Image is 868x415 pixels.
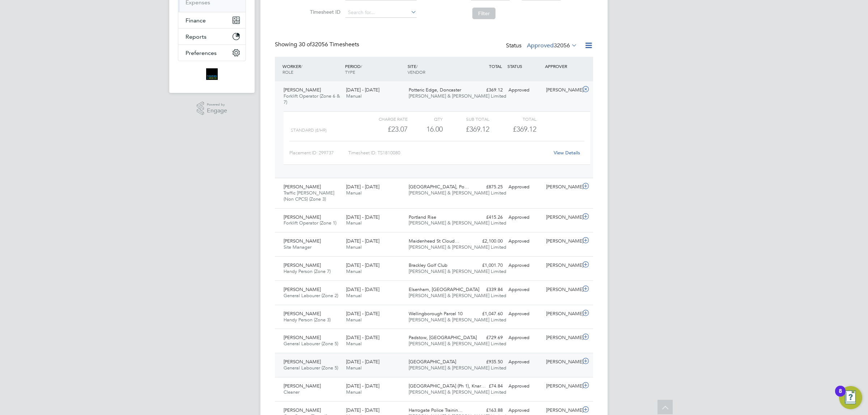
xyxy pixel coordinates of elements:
input: Search for... [345,8,417,18]
div: Charge rate [361,115,408,123]
span: Standard (£/HR) [291,128,327,133]
div: APPROVER [543,60,581,73]
div: Approved [506,181,543,193]
div: [PERSON_NAME] [543,181,581,193]
div: WORKER [281,60,343,78]
span: ROLE [282,69,293,75]
span: [PERSON_NAME] [284,262,321,268]
div: [PERSON_NAME] [543,260,581,271]
div: SITE [406,60,468,78]
span: VENDOR [408,69,425,75]
button: Preferences [178,45,246,61]
button: Reports [178,29,246,44]
span: Portland Rise [409,214,436,220]
div: £369.12 [468,84,506,96]
span: [PERSON_NAME] [284,238,321,244]
a: Powered byEngage [197,102,227,115]
span: Finance [186,17,206,24]
span: [GEOGRAPHIC_DATA] [409,359,456,365]
div: Total [489,115,536,123]
a: Go to home page [178,68,246,80]
span: [PERSON_NAME] & [PERSON_NAME] Limited [409,389,506,395]
span: Cleaner [284,389,299,395]
div: [PERSON_NAME] [543,84,581,96]
span: [DATE] - [DATE] [346,184,379,190]
div: PERIOD [343,60,406,78]
div: [PERSON_NAME] [543,284,581,296]
span: 30 of [299,41,312,48]
span: 32056 [554,42,570,49]
img: bromak-logo-retina.png [206,68,218,80]
span: [DATE] - [DATE] [346,383,379,389]
span: [DATE] - [DATE] [346,214,379,220]
span: [PERSON_NAME] & [PERSON_NAME] Limited [409,317,506,323]
span: Harrogate Police Trainin… [409,407,463,413]
span: [PERSON_NAME] & [PERSON_NAME] Limited [409,341,506,347]
div: [PERSON_NAME] [543,332,581,344]
span: Manual [346,190,362,196]
span: [DATE] - [DATE] [346,87,379,93]
div: Sub Total [443,115,489,123]
span: [PERSON_NAME] [284,359,321,365]
span: Potteric Edge, Doncaster [409,87,461,93]
div: [PERSON_NAME] [543,235,581,247]
span: Elsenham, [GEOGRAPHIC_DATA] [409,286,479,292]
span: [DATE] - [DATE] [346,238,379,244]
span: Wellingborough Parcel 10 [409,311,463,317]
span: 32056 Timesheets [299,41,359,48]
div: [PERSON_NAME] [543,308,581,320]
span: [GEOGRAPHIC_DATA] (Ph 1), Knar… [409,383,486,389]
div: £729.69 [468,332,506,344]
div: STATUS [506,60,543,73]
span: [PERSON_NAME] & [PERSON_NAME] Limited [409,220,506,226]
label: Approved [527,42,577,49]
div: Approved [506,84,543,96]
span: Manual [346,365,362,371]
span: Manual [346,317,362,323]
div: Approved [506,356,543,368]
div: Placement ID: 299737 [289,147,348,159]
span: [PERSON_NAME] [284,286,321,292]
span: Maidenhead St Cloud… [409,238,459,244]
div: Approved [506,380,543,392]
span: [DATE] - [DATE] [346,262,379,268]
span: Padstow, [GEOGRAPHIC_DATA] [409,334,477,341]
span: [PERSON_NAME] [284,87,321,93]
div: Status [506,41,579,51]
div: £74.84 [468,380,506,392]
span: [PERSON_NAME] [284,184,321,190]
div: £369.12 [443,123,489,135]
span: / [301,63,302,69]
span: Traffic [PERSON_NAME] (Non CPCS) (Zone 3) [284,190,334,202]
div: Approved [506,260,543,271]
label: Timesheet ID [308,9,340,15]
span: [DATE] - [DATE] [346,334,379,341]
span: General Labourer (Zone 5) [284,341,338,347]
span: Forklift Operator (Zone 1) [284,220,336,226]
div: £415.26 [468,211,506,223]
div: [PERSON_NAME] [543,211,581,223]
span: [GEOGRAPHIC_DATA], Po… [409,184,469,190]
div: Approved [506,235,543,247]
div: QTY [408,115,443,123]
button: Open Resource Center, 8 new notifications [839,386,862,409]
span: [PERSON_NAME] [284,214,321,220]
span: Manual [346,93,362,99]
div: £1,001.70 [468,260,506,271]
div: Approved [506,211,543,223]
span: Preferences [186,50,217,56]
span: TOTAL [489,63,502,69]
span: [PERSON_NAME] [284,311,321,317]
div: Timesheet ID: TS1810080 [348,147,549,159]
span: [DATE] - [DATE] [346,311,379,317]
span: Powered by [207,102,227,108]
span: / [416,63,418,69]
span: Manual [346,268,362,274]
span: [PERSON_NAME] & [PERSON_NAME] Limited [409,268,506,274]
div: 8 [839,391,842,401]
span: General Labourer (Zone 2) [284,292,338,299]
span: [PERSON_NAME] & [PERSON_NAME] Limited [409,292,506,299]
span: / [361,63,362,69]
span: [DATE] - [DATE] [346,286,379,292]
span: General Labourer (Zone 5) [284,365,338,371]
